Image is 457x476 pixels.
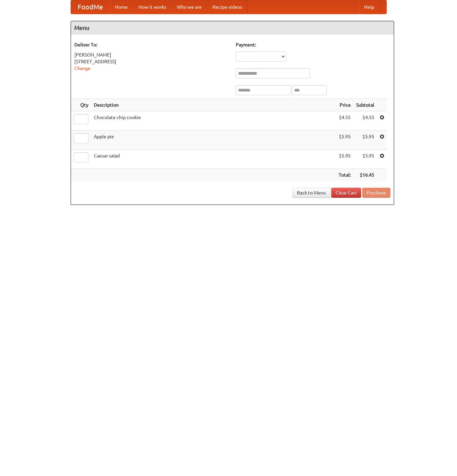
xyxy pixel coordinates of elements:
[331,188,361,198] a: Clear Cart
[236,41,390,48] h5: Payment:
[353,131,377,150] td: $5.95
[110,0,133,14] a: Home
[362,188,390,198] button: Purchase
[91,111,336,131] td: Chocolate chip cookie
[207,0,247,14] a: Recipe videos
[336,131,353,150] td: $5.95
[74,41,229,48] h5: Deliver To:
[91,150,336,169] td: Caesar salad
[74,51,229,58] div: [PERSON_NAME]
[359,0,380,14] a: Help
[336,169,353,181] th: Total:
[71,21,394,35] h4: Menu
[353,150,377,169] td: $5.95
[336,111,353,131] td: $4.55
[353,111,377,131] td: $4.55
[336,150,353,169] td: $5.95
[172,0,207,14] a: Who we are
[71,0,110,14] a: FoodMe
[353,169,377,181] th: $16.45
[293,188,330,198] a: Back to Menu
[133,0,172,14] a: How it works
[91,99,336,111] th: Description
[336,99,353,111] th: Price
[353,99,377,111] th: Subtotal
[91,131,336,150] td: Apple pie
[71,99,91,111] th: Qty
[74,66,90,71] a: Change
[74,58,229,65] div: [STREET_ADDRESS]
